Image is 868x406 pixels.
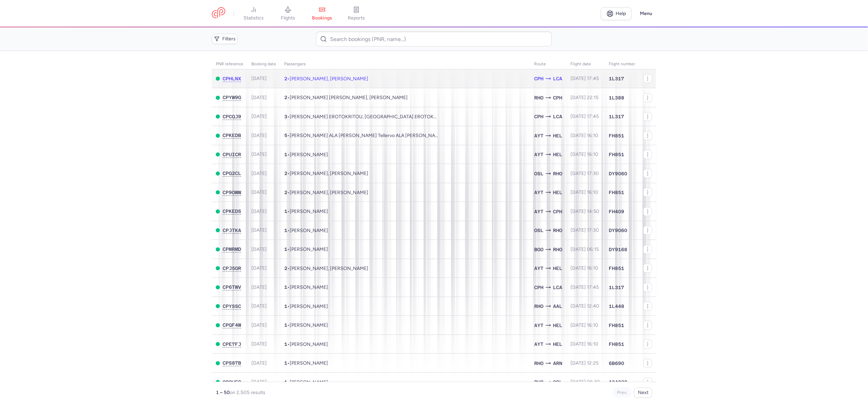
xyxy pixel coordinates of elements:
span: CPH [553,94,562,101]
span: [DATE] [251,303,267,309]
span: Mervi HAMALAINEN [290,322,328,328]
span: [DATE] 16:10 [570,322,598,328]
span: FH851 [609,132,624,139]
span: 2 [284,95,287,100]
span: [DATE] 17:45 [570,113,599,119]
span: CPH [534,113,543,120]
strong: 1 – 50 [216,390,230,395]
span: [DATE] [251,227,267,233]
span: LCA [553,284,562,291]
span: • [284,95,408,100]
span: HEL [553,151,562,158]
span: A34322 [609,379,627,385]
span: [DATE] 16:10 [570,341,598,347]
span: • [284,208,328,214]
span: CPYW9G [223,95,241,100]
span: 6B690 [609,360,624,367]
span: [DATE] 16:10 [570,151,598,157]
span: [DATE] 06:15 [570,246,599,252]
span: Meri Tuulia TANNER [290,341,328,347]
button: CPMRMD [223,246,241,252]
span: FH851 [609,322,624,329]
span: • [284,152,328,158]
span: CPOUFG [223,379,241,385]
span: RHO [534,94,543,101]
span: CPJ5GR [223,266,241,271]
span: 1L317 [609,75,624,82]
span: [DATE] 17:30 [570,227,599,233]
button: CPHLNX [223,76,241,82]
span: AYT [534,189,543,196]
span: [DATE] 14:50 [570,208,599,214]
span: Hassan NATSAURI [290,228,328,233]
span: • [284,341,328,347]
span: [DATE] 17:45 [570,76,599,81]
span: Eden TURJEMAN [290,246,328,252]
span: CPYSSC [223,303,241,309]
span: 1L317 [609,113,624,120]
input: Search bookings (PNR, name...) [316,31,552,46]
span: AYT [534,322,543,329]
span: [DATE] [251,341,267,347]
span: OSL [534,227,543,234]
span: [DATE] [251,246,267,252]
button: CPJ5GR [223,266,241,271]
span: 2 [284,171,287,176]
span: OSL [553,378,562,386]
button: CPE7FJ [223,341,241,347]
button: CPUICR [223,152,241,158]
span: Yilmaz SOYLER, Aljona SOYLER [290,190,368,195]
span: FH851 [609,341,624,348]
span: DY9060 [609,170,627,177]
span: [DATE] 16:10 [570,189,598,195]
span: flights [281,15,295,21]
th: Route [530,59,566,69]
span: HEL [553,189,562,196]
span: [DATE] 22:15 [570,95,599,100]
button: Next [634,388,652,398]
span: [DATE] 17:30 [570,171,599,176]
span: • [284,246,328,252]
span: [DATE] 16:10 [570,133,598,138]
span: Jori PITKALA, Cristina LOFROOS [290,266,368,271]
span: Oliver Oppelstrup MOLLERUP, Katrine PETERSEN [290,95,408,100]
span: 1 [284,228,287,233]
span: 2 [284,76,287,81]
span: • [284,303,328,309]
span: Jarrod LEE [290,284,328,290]
span: FH851 [609,265,624,272]
a: CitizenPlane red outlined logo [212,7,225,20]
button: CPKEDS [223,208,241,214]
span: HEL [553,265,562,272]
span: 1 [284,303,287,309]
span: [DATE] [251,113,267,119]
span: bookings [312,15,332,21]
span: AYT [534,265,543,272]
span: LCA [553,113,562,120]
button: CPYSSC [223,303,241,309]
span: 1 [284,360,287,366]
span: RHO [553,170,562,177]
button: CPS87B [223,360,241,366]
span: Help [616,11,626,16]
span: [DATE] [251,189,267,195]
span: • [284,284,328,290]
span: OSL [534,170,543,177]
span: CPS87B [223,360,241,366]
button: Filters [212,34,238,44]
span: [DATE] [251,208,267,214]
span: 5 [284,133,287,138]
span: 1 [284,284,287,290]
span: 1 [284,152,287,157]
span: CP9OWW [223,190,241,195]
th: Passengers [280,59,530,69]
span: CPKEDB [223,133,241,138]
span: • [284,133,438,138]
span: • [284,266,368,271]
span: CPJTKA [223,228,241,233]
th: PNR reference [212,59,247,69]
span: statistics [244,15,264,21]
span: Ekaterina SERDYUKOVA [290,208,328,214]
